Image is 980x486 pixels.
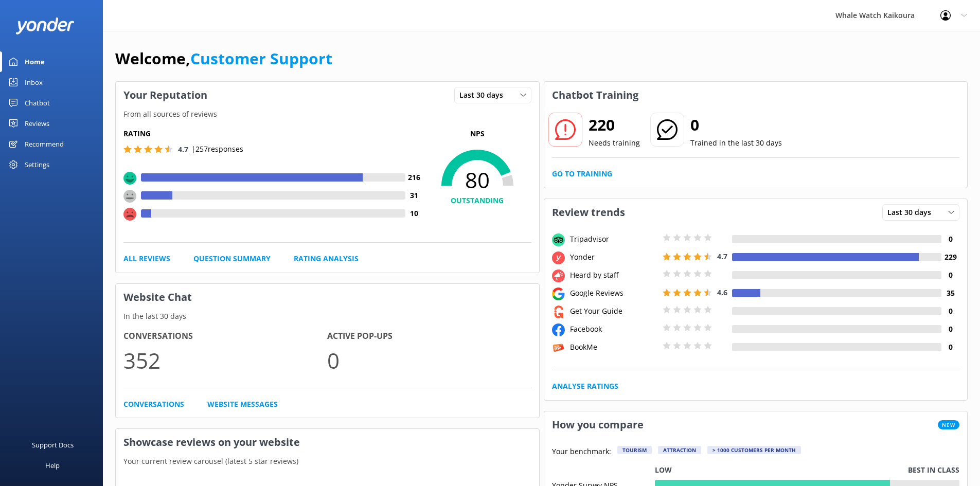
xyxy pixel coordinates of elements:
div: Yonder [567,251,660,263]
a: Question Summary [193,253,271,264]
div: Tripadvisor [567,233,660,245]
h2: 220 [589,113,640,137]
div: Home [25,51,45,72]
h4: 0 [941,341,959,353]
p: Low [655,464,672,476]
p: 0 [327,343,531,377]
p: In the last 30 days [116,311,539,322]
span: 80 [423,167,531,193]
h2: 0 [690,113,782,137]
h4: 0 [941,269,959,281]
h4: OUTSTANDING [423,195,531,206]
h3: Showcase reviews on your website [116,429,539,456]
span: Last 30 days [459,89,509,101]
p: 352 [123,343,327,377]
a: Website Messages [207,399,278,410]
div: Help [45,455,60,476]
div: Tourism [617,446,652,454]
div: Attraction [658,446,701,454]
p: Best in class [908,464,959,476]
h3: Website Chat [116,284,539,311]
a: Rating Analysis [294,253,359,264]
span: 4.6 [717,287,727,297]
h4: Conversations [123,330,327,343]
a: Analyse Ratings [552,381,618,392]
h4: 10 [405,208,423,219]
h4: 31 [405,190,423,201]
h3: Your Reputation [116,82,215,109]
div: Facebook [567,323,660,335]
p: Your current review carousel (latest 5 star reviews) [116,456,539,467]
h3: Chatbot Training [544,82,646,109]
div: BookMe [567,341,660,353]
span: Last 30 days [887,207,937,218]
span: New [938,420,959,429]
div: Support Docs [32,435,74,455]
div: Recommend [25,134,64,154]
h3: Review trends [544,199,633,226]
div: Google Reviews [567,287,660,299]
p: From all sources of reviews [116,109,539,120]
div: > 1000 customers per month [707,446,801,454]
h3: How you compare [544,411,651,438]
h4: 35 [941,287,959,299]
h4: 216 [405,172,423,183]
a: All Reviews [123,253,170,264]
h4: Active Pop-ups [327,330,531,343]
p: Trained in the last 30 days [690,137,782,149]
h4: 0 [941,323,959,335]
img: yonder-white-logo.png [15,17,75,34]
div: Settings [25,154,49,175]
h5: Rating [123,128,423,139]
h4: 0 [941,305,959,317]
div: Chatbot [25,93,50,113]
a: Go to Training [552,168,612,179]
div: Get Your Guide [567,305,660,317]
div: Heard by staff [567,269,660,281]
h1: Welcome, [115,46,332,71]
span: 4.7 [717,251,727,261]
p: Your benchmark: [552,446,611,458]
h4: 0 [941,233,959,245]
p: | 257 responses [191,143,243,155]
div: Inbox [25,72,43,93]
a: Customer Support [190,48,332,69]
span: 4.7 [178,145,188,154]
a: Conversations [123,399,184,410]
p: NPS [423,128,531,139]
p: Needs training [589,137,640,149]
h4: 229 [941,251,959,263]
div: Reviews [25,113,49,134]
